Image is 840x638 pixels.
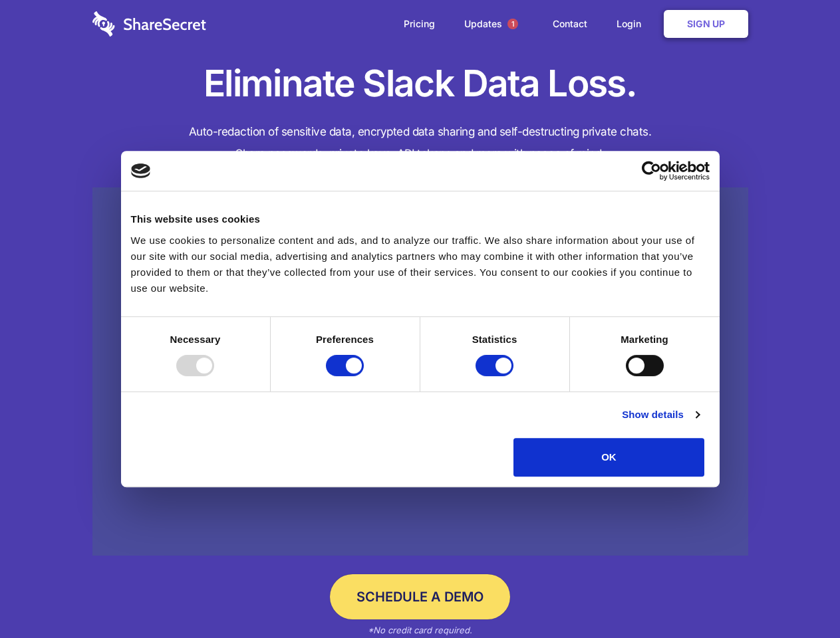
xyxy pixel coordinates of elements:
span: 1 [507,19,518,29]
a: Show details [622,407,699,423]
strong: Marketing [621,334,668,345]
a: Schedule a Demo [330,574,510,619]
strong: Statistics [472,334,517,345]
h4: Auto-redaction of sensitive data, encrypted data sharing and self-destructing private chats. Shar... [92,121,748,165]
a: Login [603,3,661,45]
button: OK [513,438,704,477]
a: Pricing [390,3,448,45]
a: Sign Up [664,10,748,38]
em: *No credit card required. [368,625,472,635]
div: This website uses cookies [131,211,710,227]
a: Usercentrics Cookiebot - opens in a new window [593,161,710,181]
img: logo [131,163,151,178]
div: We use cookies to personalize content and ads, and to analyze our traffic. We also share informat... [131,233,710,296]
strong: Necessary [170,334,221,345]
strong: Preferences [316,334,374,345]
a: Contact [539,3,601,45]
img: logo-wordmark-white-trans-d4663122ce5f474addd5e946df7df03e33cb6a1c49d2221995e7729f52c070b2.svg [92,11,206,37]
a: Wistia video thumbnail [92,187,748,556]
h1: Eliminate Slack Data Loss. [92,60,748,108]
